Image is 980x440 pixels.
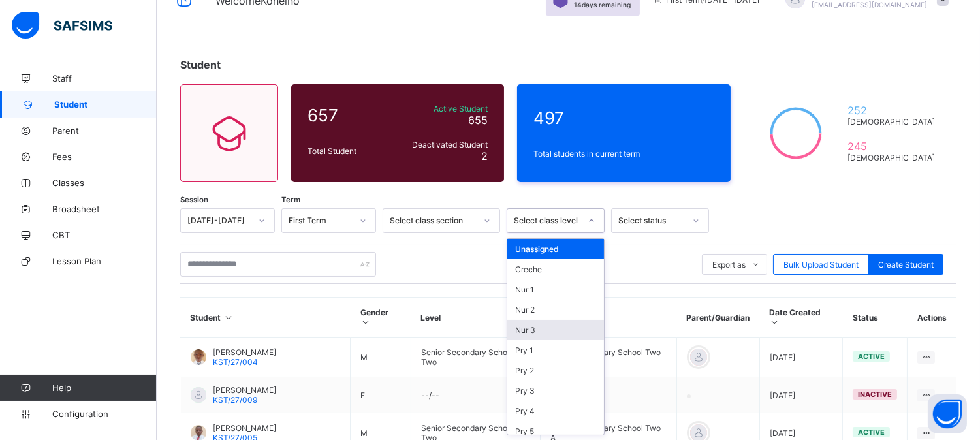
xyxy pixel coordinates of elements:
[52,125,157,136] span: Parent
[351,338,411,377] td: M
[759,377,843,413] td: [DATE]
[843,298,908,338] th: Status
[540,338,676,377] td: Senior Secondary School Two A
[289,216,352,226] div: First Term
[574,1,631,8] span: 14 days remaining
[858,390,892,399] span: inactive
[396,104,488,114] span: Active Student
[52,256,157,266] span: Lesson Plan
[618,216,685,226] div: Select status
[52,230,157,240] span: CBT
[676,298,759,338] th: Parent/Guardian
[411,298,540,338] th: Level
[396,140,488,149] span: Deactivated Student
[540,377,676,413] td: Unassigned
[514,216,580,226] div: Select class level
[351,298,411,338] th: Gender
[187,216,251,226] div: [DATE]-[DATE]
[390,216,476,226] div: Select class section
[52,409,156,419] span: Configuration
[533,108,714,128] span: 497
[181,298,351,338] th: Student
[12,12,112,39] img: safsims
[52,178,157,188] span: Classes
[848,117,940,127] span: [DEMOGRAPHIC_DATA]
[812,1,927,8] span: [EMAIL_ADDRESS][DOMAIN_NAME]
[783,260,859,270] span: Bulk Upload Student
[213,423,276,433] span: [PERSON_NAME]
[908,298,956,338] th: Actions
[858,428,885,437] span: active
[213,385,276,395] span: [PERSON_NAME]
[54,99,157,110] span: Student
[507,401,604,421] div: Pry 4
[213,357,258,367] span: KST/27/004
[52,383,156,393] span: Help
[878,260,934,270] span: Create Student
[759,298,843,338] th: Date Created
[223,313,234,322] i: Sort in Ascending Order
[507,300,604,320] div: Nur 2
[213,395,257,405] span: KST/27/009
[481,149,488,163] span: 2
[507,259,604,279] div: Creche
[712,260,746,270] span: Export as
[848,104,940,117] span: 252
[351,377,411,413] td: F
[304,143,392,159] div: Total Student
[507,239,604,259] div: Unassigned
[540,298,676,338] th: Class
[848,153,940,163] span: [DEMOGRAPHIC_DATA]
[507,360,604,381] div: Pry 2
[52,73,157,84] span: Staff
[281,195,300,204] span: Term
[507,381,604,401] div: Pry 3
[180,195,208,204] span: Session
[52,151,157,162] span: Fees
[769,317,780,327] i: Sort in Ascending Order
[533,149,714,159] span: Total students in current term
[759,338,843,377] td: [DATE]
[308,105,389,125] span: 657
[411,338,540,377] td: Senior Secondary School Two
[468,114,488,127] span: 655
[507,340,604,360] div: Pry 1
[928,394,967,433] button: Open asap
[411,377,540,413] td: --/--
[360,317,371,327] i: Sort in Ascending Order
[848,140,940,153] span: 245
[507,320,604,340] div: Nur 3
[180,58,221,71] span: Student
[507,279,604,300] div: Nur 1
[858,352,885,361] span: active
[52,204,157,214] span: Broadsheet
[213,347,276,357] span: [PERSON_NAME]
